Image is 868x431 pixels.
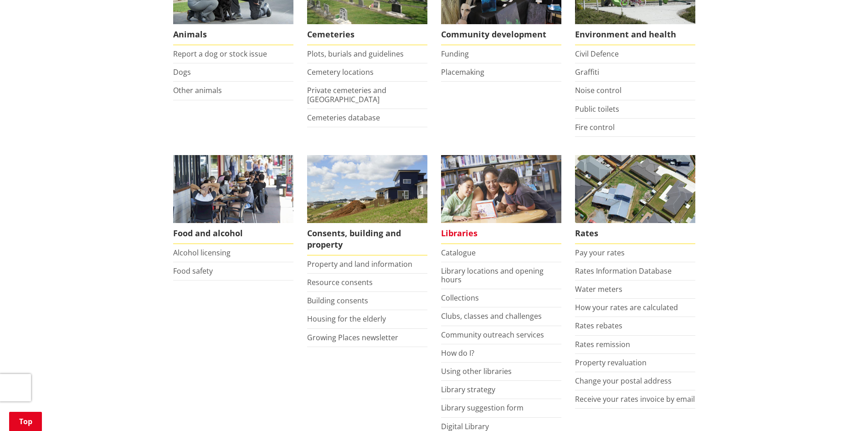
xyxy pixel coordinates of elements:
[173,248,231,258] a: Alcohol licensing
[307,49,404,59] a: Plots, burials and guidelines
[307,314,386,324] a: Housing for the elderly
[307,67,374,77] a: Cemetery locations
[575,394,695,404] a: Receive your rates invoice by email
[575,67,599,77] a: Graffiti
[307,277,373,287] a: Resource consents
[307,155,427,255] a: New Pokeno housing development Consents, building and property
[173,24,293,45] span: Animals
[441,384,495,395] a: Library strategy
[441,403,524,413] a: Library suggestion form
[441,248,476,258] a: Catalogue
[441,330,544,340] a: Community outreach services
[173,49,267,59] a: Report a dog or stock issue
[575,155,695,244] a: Pay your rates online Rates
[307,332,398,343] a: Growing Places newsletter
[826,393,859,426] iframe: Messenger Launcher
[575,122,615,132] a: Fire control
[441,49,469,59] a: Funding
[307,259,412,269] a: Property and land information
[173,85,222,95] a: Other animals
[441,366,512,376] a: Using other libraries
[441,311,542,321] a: Clubs, classes and challenges
[441,223,561,244] span: Libraries
[575,85,621,95] a: Noise control
[173,155,293,223] img: Food and Alcohol in the Waikato
[441,293,479,303] a: Collections
[441,67,484,77] a: Placemaking
[441,24,561,45] span: Community development
[173,266,213,276] a: Food safety
[307,223,427,255] span: Consents, building and property
[307,24,427,45] span: Cemeteries
[575,376,672,386] a: Change your postal address
[575,49,619,59] a: Civil Defence
[441,155,561,223] img: Waikato District Council libraries
[575,223,695,244] span: Rates
[575,321,622,331] a: Rates rebates
[575,266,672,276] a: Rates Information Database
[307,155,427,223] img: Land and property thumbnail
[441,155,561,244] a: Library membership is free to everyone who lives in the Waikato district. Libraries
[173,67,191,77] a: Dogs
[575,302,678,312] a: How your rates are calculated
[575,248,625,258] a: Pay your rates
[575,24,695,45] span: Environment and health
[173,223,293,244] span: Food and alcohol
[575,104,619,114] a: Public toilets
[9,412,42,431] a: Top
[575,284,622,294] a: Water meters
[441,348,474,358] a: How do I?
[307,113,380,123] a: Cemeteries database
[575,358,647,368] a: Property revaluation
[307,85,386,104] a: Private cemeteries and [GEOGRAPHIC_DATA]
[307,296,368,306] a: Building consents
[575,155,695,223] img: Rates-thumbnail
[173,155,293,244] a: Food and Alcohol in the Waikato Food and alcohol
[441,266,544,285] a: Library locations and opening hours
[575,339,630,349] a: Rates remission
